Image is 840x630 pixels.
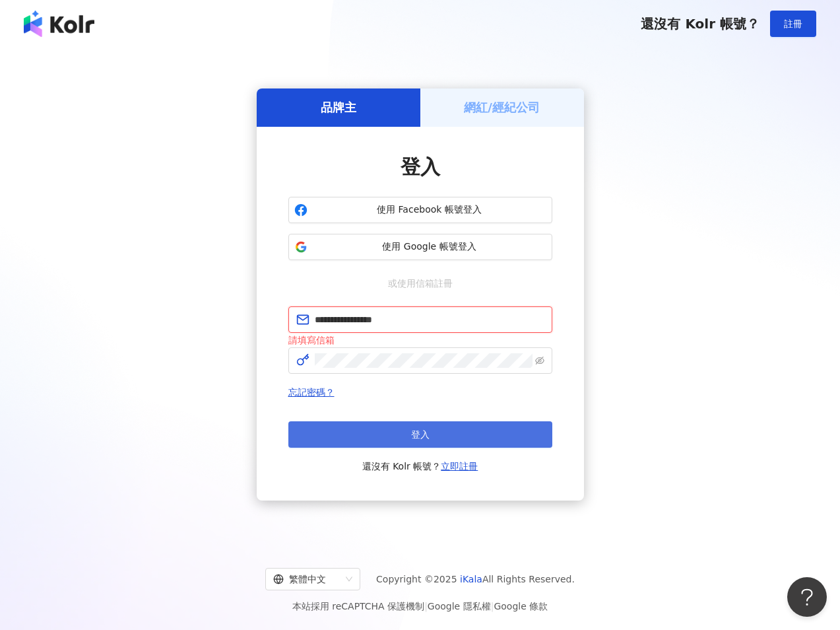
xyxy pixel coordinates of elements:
h5: 品牌主 [321,99,356,116]
a: iKala [460,574,482,584]
span: 註冊 [784,18,802,29]
span: 還沒有 Kolr 帳號？ [362,458,478,474]
span: 登入 [411,429,430,440]
span: 使用 Facebook 帳號登入 [313,203,546,217]
button: 使用 Facebook 帳號登入 [288,197,552,223]
span: 本站採用 reCAPTCHA 保護機制 [292,598,548,614]
button: 註冊 [770,11,816,37]
img: logo [24,11,94,37]
span: Copyright © 2025 All Rights Reserved. [376,571,575,587]
span: 登入 [401,155,440,178]
a: Google 隱私權 [428,601,491,612]
a: 忘記密碼？ [288,387,335,398]
span: 使用 Google 帳號登入 [313,240,546,254]
span: eye-invisible [535,356,544,365]
span: 或使用信箱註冊 [379,276,462,291]
a: 立即註冊 [441,461,478,472]
a: Google 條款 [494,601,548,612]
button: 登入 [288,421,552,448]
span: | [424,601,428,612]
span: | [491,601,494,612]
div: 繁體中文 [273,569,340,590]
button: 使用 Google 帳號登入 [288,234,552,260]
h5: 網紅/經紀公司 [464,99,540,116]
div: 請填寫信箱 [288,333,552,347]
span: 還沒有 Kolr 帳號？ [641,16,759,32]
iframe: Help Scout Beacon - Open [787,577,827,617]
